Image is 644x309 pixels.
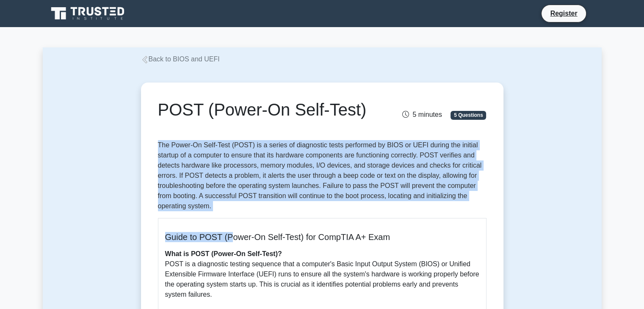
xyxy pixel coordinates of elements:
a: Back to BIOS and UEFI [141,55,220,63]
p: The Power-On Self-Test (POST) is a series of diagnostic tests performed by BIOS or UEFI during th... [158,140,486,211]
a: Register [545,8,582,19]
span: 5 Questions [451,111,486,119]
span: 5 minutes [402,111,442,118]
h1: POST (Power-On Self-Test) [158,99,373,120]
b: What is POST (Power-On Self-Test)? [165,250,282,257]
h5: Guide to POST (Power-On Self-Test) for CompTIA A+ Exam [165,232,479,242]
